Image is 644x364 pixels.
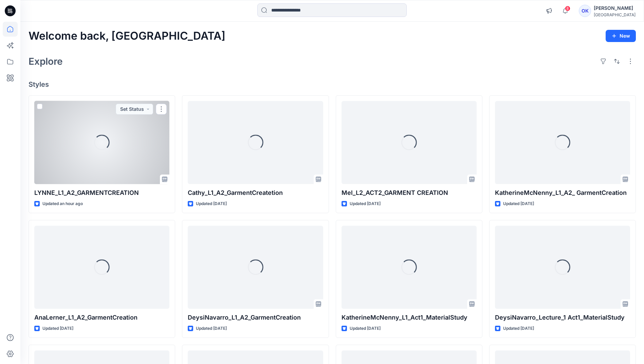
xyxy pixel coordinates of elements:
[350,325,381,332] p: Updated [DATE]
[503,200,534,207] p: Updated [DATE]
[42,200,83,207] p: Updated an hour ago
[342,313,477,322] p: KatherineMcNenny_L1_Act1_MaterialStudy
[495,188,630,198] p: KatherineMcNenny_L1_A2_ GarmentCreation
[503,325,534,332] p: Updated [DATE]
[196,325,227,332] p: Updated [DATE]
[606,30,636,42] button: New
[565,6,570,11] span: 8
[188,188,323,198] p: Cathy_L1_A2_GarmentCreatetion
[42,325,73,332] p: Updated [DATE]
[594,4,636,12] div: [PERSON_NAME]
[188,313,323,322] p: DeysiNavarro_L1_A2_GarmentCreation
[579,5,591,17] div: OK
[34,313,169,322] p: AnaLerner_L1_A2_GarmentCreation
[350,200,381,207] p: Updated [DATE]
[29,80,636,88] h4: Styles
[196,200,227,207] p: Updated [DATE]
[495,313,630,322] p: DeysiNavarro_Lecture_1 Act1_MaterialStudy
[594,12,636,17] div: [GEOGRAPHIC_DATA]
[34,188,169,198] p: LYNNE_L1_A2_GARMENTCREATION
[342,188,477,198] p: Mel_L2_ACT2_GARMENT CREATION
[29,30,225,42] h2: Welcome back, [GEOGRAPHIC_DATA]
[29,56,63,67] h2: Explore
